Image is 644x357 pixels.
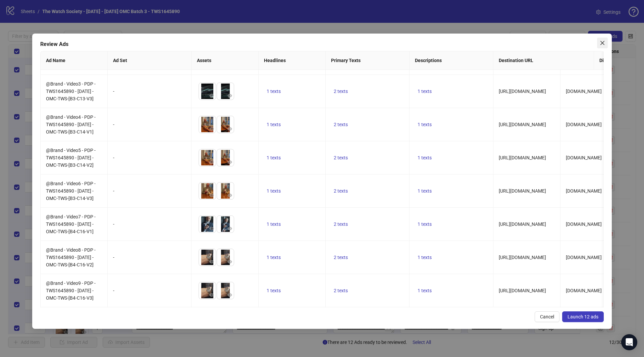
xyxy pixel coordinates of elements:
span: 2 texts [334,288,348,293]
button: 1 texts [415,220,434,228]
span: 2 texts [334,122,348,127]
span: 1 texts [418,221,432,227]
span: [DOMAIN_NAME] [566,188,602,194]
img: Asset 2 [217,249,234,266]
span: eye [227,126,232,131]
span: 1 texts [267,155,281,160]
span: [DOMAIN_NAME] [566,288,602,293]
span: 1 texts [418,188,432,194]
span: eye [209,193,214,198]
span: 1 texts [418,288,432,293]
button: 2 texts [331,220,351,228]
button: 1 texts [264,87,283,95]
button: Close [597,38,608,48]
button: 1 texts [415,154,434,162]
button: Preview [208,125,216,133]
span: eye [227,93,232,98]
span: @Brand - Video4 - PDP - TWS1645890 - [DATE] - OMC-TWS-[B3-C14-V1] [46,114,96,135]
span: @Brand - Video5 - PDP - TWS1645890 - [DATE] - OMC-TWS-[B3-C14-V2] [46,148,96,168]
span: 1 texts [418,89,432,94]
button: 1 texts [415,253,434,261]
span: eye [227,259,232,264]
th: Destination URL [493,51,594,70]
button: Preview [226,92,234,100]
span: 2 texts [334,155,348,160]
span: [DOMAIN_NAME] [566,89,602,94]
button: Launch 12 ads [562,311,604,322]
div: - [113,88,186,95]
button: Preview [226,258,234,266]
button: 1 texts [264,287,283,295]
img: Asset 2 [217,282,234,299]
span: 2 texts [334,255,348,260]
div: - [113,187,186,195]
th: Assets [192,51,259,70]
button: 2 texts [331,187,351,195]
span: eye [209,93,214,98]
span: eye [209,293,214,297]
button: 2 texts [331,87,351,95]
img: Asset 1 [199,83,216,100]
button: Preview [226,224,234,233]
span: 2 texts [334,221,348,227]
span: eye [209,259,214,264]
button: 1 texts [415,187,434,195]
button: Preview [226,191,234,199]
img: Asset 2 [217,83,234,100]
button: Preview [208,224,216,233]
span: [URL][DOMAIN_NAME] [499,89,546,94]
th: Primary Texts [326,51,410,70]
img: Asset 1 [199,116,216,133]
span: @Brand - Video6 - PDP - TWS1645890 - [DATE] - OMC-TWS-[B3-C14-V3] [46,181,96,201]
span: eye [227,193,232,198]
img: Asset 2 [217,116,234,133]
button: 2 texts [331,253,351,261]
span: eye [209,160,214,164]
span: eye [227,293,232,297]
button: Preview [226,291,234,299]
span: 2 texts [334,188,348,194]
th: Ad Name [41,51,108,70]
span: [DOMAIN_NAME] [566,255,602,260]
img: Asset 2 [217,216,234,233]
span: eye [227,226,232,231]
button: 2 texts [331,120,351,129]
button: Cancel [535,311,559,322]
th: Headlines [259,51,326,70]
span: @Brand - Video3 - PDP - TWS1645890 - [DATE] - OMC-TWS-[B3-C13-V3] [46,81,96,101]
div: - [113,220,186,228]
img: Asset 1 [199,216,216,233]
img: Asset 2 [217,149,234,166]
button: 2 texts [331,154,351,162]
span: 1 texts [418,255,432,260]
span: Cancel [540,314,554,319]
button: 1 texts [415,120,434,129]
span: [DOMAIN_NAME] [566,221,602,227]
span: 1 texts [267,188,281,194]
button: Preview [208,92,216,100]
img: Asset 1 [199,249,216,266]
span: eye [209,226,214,231]
button: 1 texts [264,187,283,195]
button: Preview [208,258,216,266]
img: Asset 1 [199,149,216,166]
span: 1 texts [267,288,281,293]
th: Ad Set [108,51,192,70]
span: @Brand - Video9 - PDP - TWS1645890 - [DATE] - OMC-TWS-[B4-C16-V3] [46,280,96,301]
span: 1 texts [418,122,432,127]
div: - [113,287,186,294]
span: [URL][DOMAIN_NAME] [499,188,546,194]
span: Launch 12 ads [568,314,598,319]
span: [URL][DOMAIN_NAME] [499,221,546,227]
img: Asset 1 [199,282,216,299]
span: 1 texts [267,221,281,227]
th: Descriptions [410,51,493,70]
button: Preview [226,158,234,166]
button: 1 texts [415,287,434,295]
span: 1 texts [267,255,281,260]
div: - [113,154,186,161]
button: 1 texts [264,220,283,228]
div: - [113,254,186,261]
button: 1 texts [264,154,283,162]
span: 1 texts [418,155,432,160]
